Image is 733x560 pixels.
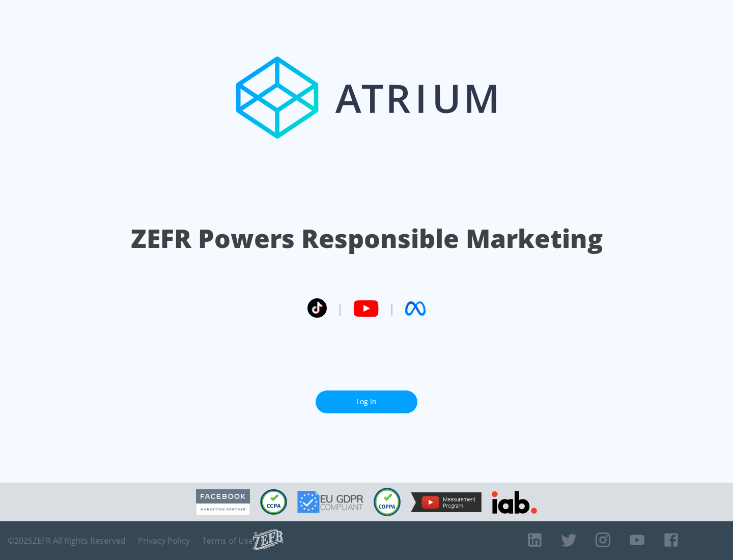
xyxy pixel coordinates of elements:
span: | [389,301,395,316]
span: © 2025 ZEFR All Rights Reserved [8,536,126,546]
a: Terms of Use [202,536,253,546]
img: COPPA Compliant [374,488,401,516]
img: Facebook Marketing Partner [196,489,250,515]
a: Log In [316,390,417,413]
h1: ZEFR Powers Responsible Marketing [131,221,603,256]
img: CCPA Compliant [260,489,287,515]
a: Privacy Policy [138,536,190,546]
img: IAB [492,491,537,514]
img: GDPR Compliant [297,491,363,513]
span: | [337,301,343,316]
img: YouTube Measurement Program [411,492,482,512]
